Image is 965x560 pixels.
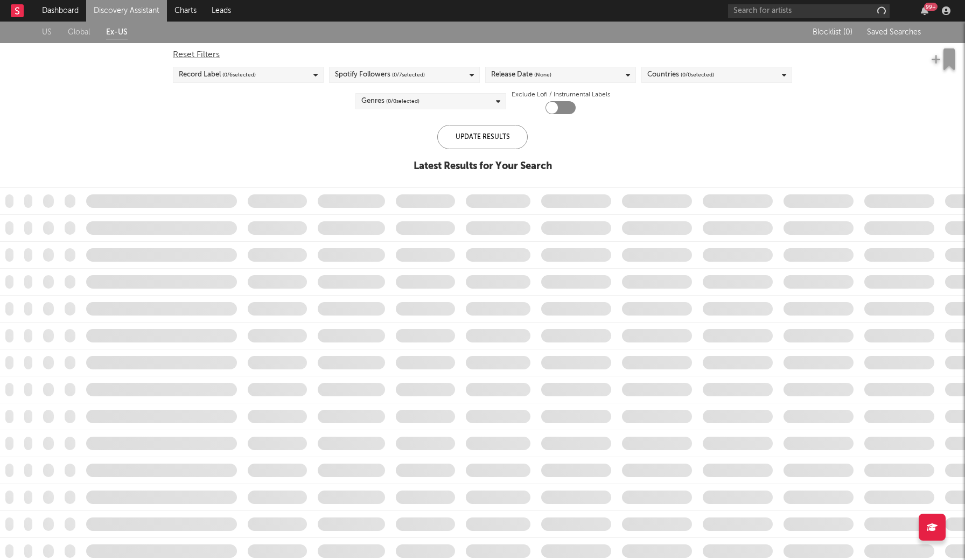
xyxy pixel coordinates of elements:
[921,6,928,15] button: 99+
[335,68,425,81] div: Spotify Followers
[534,68,551,81] span: (None)
[179,68,256,81] div: Record Label
[491,68,551,81] div: Release Date
[386,95,419,108] span: ( 0 / 0 selected)
[173,48,792,61] div: Reset Filters
[106,26,128,39] a: Ex-US
[924,3,938,11] div: 99 +
[867,29,923,36] span: Saved Searches
[681,68,714,81] span: ( 0 / 0 selected)
[437,125,528,149] div: Update Results
[42,26,52,39] a: US
[392,68,425,81] span: ( 0 / 7 selected)
[647,68,714,81] div: Countries
[414,160,552,173] div: Latest Results for Your Search
[68,26,90,39] a: Global
[222,68,256,81] span: ( 0 / 6 selected)
[843,29,852,36] span: ( 0 )
[361,95,419,108] div: Genres
[512,88,610,101] label: Exclude Lofi / Instrumental Labels
[813,29,852,36] span: Blocklist
[864,28,923,37] button: Saved Searches
[728,4,890,18] input: Search for artists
